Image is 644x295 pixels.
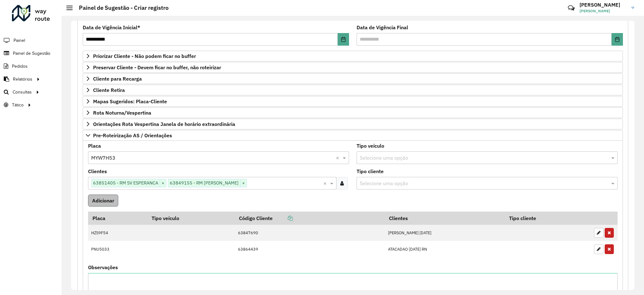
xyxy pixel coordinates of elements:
[12,102,24,108] span: Tático
[83,51,623,61] a: Priorizar Cliente - Não podem ficar no buffer
[580,8,627,14] span: [PERSON_NAME]
[235,212,385,225] th: Código Cliente
[93,88,125,93] span: Cliente Retira
[240,179,247,187] span: ×
[13,89,32,95] span: Consultas
[160,179,166,187] span: ×
[88,142,101,150] label: Placa
[88,225,147,241] td: HZS9F54
[385,212,505,225] th: Clientes
[93,54,196,59] span: Priorizar Cliente - Não podem ficar no buffer
[273,215,293,221] a: Copiar
[88,195,118,207] button: Adicionar
[338,33,349,46] button: Choose Date
[505,212,591,225] th: Tipo cliente
[83,130,623,141] a: Pre-Roteirização AS / Orientações
[235,225,385,241] td: 63847690
[88,264,118,271] label: Observações
[88,212,147,225] th: Placa
[93,122,235,127] span: Orientações Rota Vespertina Janela de horário extraordinária
[168,179,240,187] span: 63849155 - RM [PERSON_NAME]
[93,133,172,138] span: Pre-Roteirização AS / Orientações
[83,62,623,73] a: Preservar Cliente - Devem ficar no buffer, não roteirizar
[13,76,32,82] span: Relatórios
[612,33,623,46] button: Choose Date
[93,65,221,70] span: Preservar Cliente - Devem ficar no buffer, não roteirizar
[83,96,623,107] a: Mapas Sugeridos: Placa-Cliente
[357,167,384,175] label: Tipo cliente
[336,154,341,162] span: Clear all
[83,24,140,31] label: Data de Vigência Inicial
[385,241,505,257] td: ATACADAO [DATE] RN
[83,85,623,95] a: Cliente Retira
[13,50,50,57] span: Painel de Sugestão
[385,225,505,241] td: [PERSON_NAME] [DATE]
[147,212,235,225] th: Tipo veículo
[83,119,623,129] a: Orientações Rota Vespertina Janela de horário extraordinária
[88,241,147,257] td: PNU5033
[93,76,142,81] span: Cliente para Recarga
[12,63,28,70] span: Pedidos
[323,179,329,187] span: Clear all
[580,2,627,8] h3: [PERSON_NAME]
[564,1,578,15] a: Contato Rápido
[93,99,167,104] span: Mapas Sugeridos: Placa-Cliente
[357,142,384,150] label: Tipo veículo
[357,24,408,31] label: Data de Vigência Final
[92,179,160,187] span: 63851405 - RM SV ESPERANCA
[88,167,107,175] label: Clientes
[93,110,151,115] span: Rota Noturna/Vespertina
[83,73,623,84] a: Cliente para Recarga
[235,241,385,257] td: 63864439
[14,37,25,44] span: Painel
[73,4,169,11] h2: Painel de Sugestão - Criar registro
[83,107,623,118] a: Rota Noturna/Vespertina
